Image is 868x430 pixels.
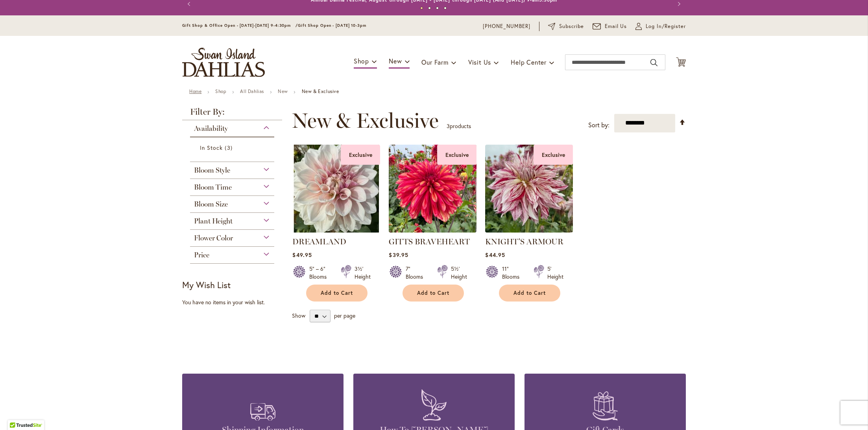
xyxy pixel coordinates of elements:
a: DREAMLAND [292,237,346,246]
img: DREAMLAND [292,145,380,233]
span: Our Farm [421,58,448,66]
span: 3 [447,122,450,130]
div: 11" Blooms [502,265,524,281]
span: Shop [354,57,369,65]
label: Sort by: [588,118,609,132]
p: products [447,120,471,132]
strong: My Wish List [182,279,231,290]
span: $49.95 [292,251,312,259]
span: Add to Cart [513,290,546,296]
button: Add to Cart [306,285,368,302]
a: [PHONE_NUMBER] [483,22,530,30]
a: New [278,88,288,94]
div: Exclusive [341,145,380,165]
span: Log In/Register [646,22,686,30]
button: 4 of 4 [444,7,447,9]
span: $44.95 [485,251,505,259]
div: 5' Height [547,265,563,281]
img: KNIGHTS ARMOUR [485,145,573,233]
a: Email Us [593,22,627,30]
div: 5½' Height [451,265,467,281]
span: In Stock [200,144,223,151]
div: Exclusive [437,145,476,165]
span: New [389,57,402,65]
button: 2 of 4 [428,7,431,9]
span: Price [194,251,209,259]
div: You have no items in your wish list. [182,298,287,306]
span: Bloom Time [194,183,232,192]
span: Gift Shop & Office Open - [DATE]-[DATE] 9-4:30pm / [182,23,298,28]
a: In Stock 3 [200,143,266,152]
span: Flower Color [194,234,233,242]
a: store logo [182,48,265,77]
button: Add to Cart [403,285,464,302]
a: KNIGHTS ARMOUR Exclusive [485,227,573,234]
a: Home [189,88,201,94]
span: Bloom Size [194,200,228,208]
span: Visit Us [468,58,491,66]
div: 5" – 6" Blooms [309,265,331,281]
span: Add to Cart [417,290,449,296]
a: Log In/Register [635,22,686,30]
span: Help Center [511,58,547,66]
strong: New & Exclusive [302,88,339,94]
a: GITTS BRAVEHEART [389,237,470,246]
a: All Dahlias [240,88,264,94]
span: Subscribe [559,22,584,30]
span: Plant Height [194,217,233,225]
span: Email Us [605,22,627,30]
div: 7" Blooms [406,265,428,281]
span: New & Exclusive [292,109,439,132]
span: Availability [194,124,228,133]
div: Exclusive [534,145,573,165]
span: Add to Cart [321,290,353,296]
span: $39.95 [389,251,408,259]
span: 3 [225,143,234,152]
button: Add to Cart [499,285,560,302]
iframe: Launch Accessibility Center [6,402,28,424]
span: Bloom Style [194,166,230,175]
button: 1 of 4 [420,7,423,9]
a: DREAMLAND Exclusive [292,227,380,234]
a: GITTS BRAVEHEART Exclusive [389,227,476,234]
span: per page [334,312,355,319]
div: 3½' Height [355,265,371,281]
a: KNIGHT'S ARMOUR [485,237,563,246]
span: Show [292,312,305,319]
img: GITTS BRAVEHEART [389,145,476,233]
strong: Filter By: [182,108,282,120]
span: Gift Shop Open - [DATE] 10-3pm [298,23,366,28]
a: Shop [215,88,226,94]
a: Subscribe [548,22,584,30]
button: 3 of 4 [436,7,439,9]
